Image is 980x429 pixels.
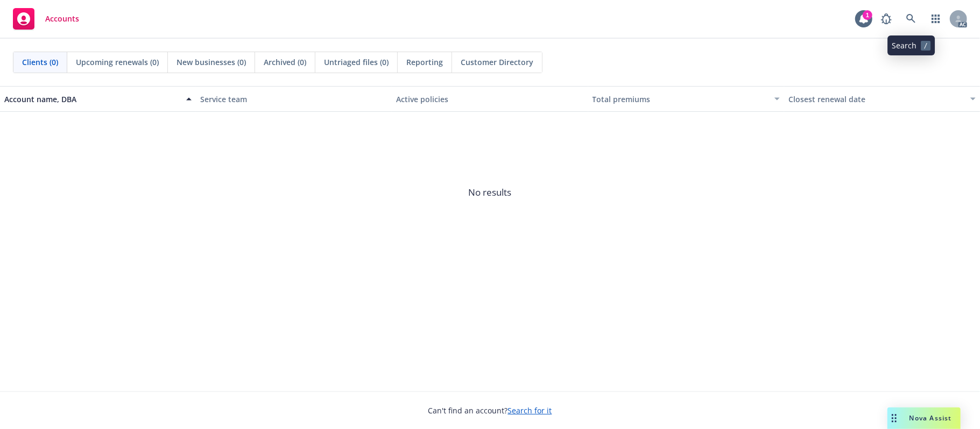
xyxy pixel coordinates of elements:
div: Service team [200,94,387,105]
span: Nova Assist [910,413,952,423]
div: Total premiums [593,94,768,105]
a: Report a Bug [876,8,897,30]
span: Archived (0) [264,56,306,68]
a: Search for it [508,405,552,416]
span: Untriaged files (0) [324,56,389,68]
span: New businesses (0) [177,56,246,68]
button: Closest renewal date [784,86,980,112]
div: 1 [863,10,872,20]
div: Drag to move [887,407,901,429]
button: Service team [196,86,392,112]
div: Account name, DBA [4,94,180,105]
div: Closest renewal date [788,94,964,105]
div: Active policies [396,94,583,105]
span: Accounts [45,15,79,23]
span: Can't find an account? [428,405,552,416]
button: Total premiums [588,86,784,112]
span: Reporting [406,56,443,68]
button: Active policies [392,86,588,112]
a: Search [900,8,922,30]
span: Upcoming renewals (0) [76,56,159,68]
a: Switch app [925,8,947,30]
span: Clients (0) [22,56,58,68]
span: Customer Directory [461,56,533,68]
button: Nova Assist [887,407,961,429]
a: Accounts [9,4,83,34]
